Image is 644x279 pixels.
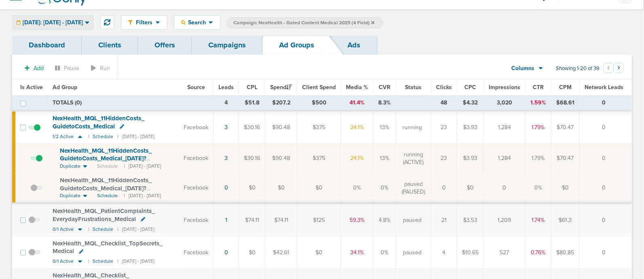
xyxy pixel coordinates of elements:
[431,203,457,236] td: 21
[341,173,373,204] td: 0%
[20,84,43,91] span: Is Active
[396,173,431,204] td: paused (PAUSED)
[580,96,632,111] td: 0
[551,236,580,268] td: $80.85
[133,19,156,26] span: Filters
[265,203,297,236] td: $74.11
[614,63,624,73] button: Go to next page
[117,134,155,140] small: | [DATE] - [DATE]
[20,62,48,74] button: Add
[179,203,214,236] td: Facebook
[53,258,74,264] span: 0/1 Active
[484,236,525,268] td: 527
[53,207,155,223] span: NexHealth_ MQL_ PatientComplaints_ EverydayFrustrations_ Medical
[341,144,373,173] td: 24.1%
[580,236,632,268] td: 0
[124,163,161,170] small: | [DATE] - [DATE]
[403,124,422,132] span: running
[431,111,457,143] td: 23
[225,124,228,131] a: 3
[233,19,375,26] span: Campaign: NexHealth - Gated Content Medical 2025 (4 Field)
[239,111,265,143] td: $30.16
[270,84,292,91] span: Spend
[580,173,632,204] td: 0
[373,111,396,143] td: 13%
[265,111,297,143] td: $90.48
[484,173,525,204] td: 0
[551,203,580,236] td: $61.3
[297,236,341,268] td: $0
[525,144,551,173] td: 1.79%
[396,144,431,173] td: running (ACTIVE)
[373,173,396,204] td: 0%
[431,96,457,111] td: 48
[556,65,600,72] span: Showing 1-20 of 39
[457,111,484,143] td: $3.93
[97,192,118,199] span: Schedule
[179,173,214,204] td: Facebook
[186,19,209,26] span: Search
[341,111,373,143] td: 24.1%
[512,64,535,72] span: Columns
[48,96,214,111] td: TOTALS (0)
[484,144,525,173] td: 1,284
[457,203,484,236] td: $3.53
[23,20,83,26] span: [DATE]: [DATE] - [DATE]
[239,96,265,111] td: $51.8
[239,236,265,268] td: $0
[373,236,396,268] td: 0%
[179,111,214,143] td: Facebook
[187,84,205,91] span: Source
[525,111,551,143] td: 1.79%
[464,84,476,91] span: CPC
[604,64,624,74] ul: Pagination
[53,226,74,232] span: 0/1 Active
[379,84,390,91] span: CVR
[225,217,227,224] a: 1
[457,144,484,173] td: $3.93
[138,36,192,55] a: Offers
[265,96,297,111] td: $207.2
[457,236,484,268] td: $10.65
[239,203,265,236] td: $74.11
[60,163,80,170] span: Duplicate
[53,115,144,130] span: NexHealth_ MQL_ 11HiddenCosts_ GuidetoCosts_ Medical
[93,258,113,264] small: Schedule
[525,203,551,236] td: 1.74%
[436,84,452,91] span: Clicks
[93,134,113,140] small: Schedule
[585,84,623,91] span: Network Leads
[551,111,580,143] td: $70.47
[403,249,422,257] span: paused
[373,144,396,173] td: 13%
[302,84,336,91] span: Client Spend
[214,96,239,111] td: 4
[297,96,341,111] td: $500
[53,84,77,91] span: Ad Group
[484,203,525,236] td: 1,209
[179,236,214,268] td: Facebook
[533,84,544,91] span: CTR
[580,111,632,143] td: 0
[82,36,138,55] a: Clients
[34,65,44,72] span: Add
[346,84,368,91] span: Media %
[60,147,152,170] span: NexHealth_ MQL_ 11HiddenCosts_ GuidetoCosts_ Medical_ [DATE]?id=183&cmp_ id=9658082
[373,96,396,111] td: 8.3%
[265,236,297,268] td: $42.61
[341,236,373,268] td: 34.1%
[405,84,422,91] span: Status
[124,192,161,199] small: | [DATE] - [DATE]
[225,155,228,162] a: 3
[12,36,82,55] a: Dashboard
[192,36,263,55] a: Campaigns
[225,184,228,191] a: 0
[525,236,551,268] td: 0.76%
[551,173,580,204] td: $0
[53,134,74,140] span: 1/2 Active
[225,249,228,256] a: 0
[341,96,373,111] td: 41.4%
[60,192,80,199] span: Duplicate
